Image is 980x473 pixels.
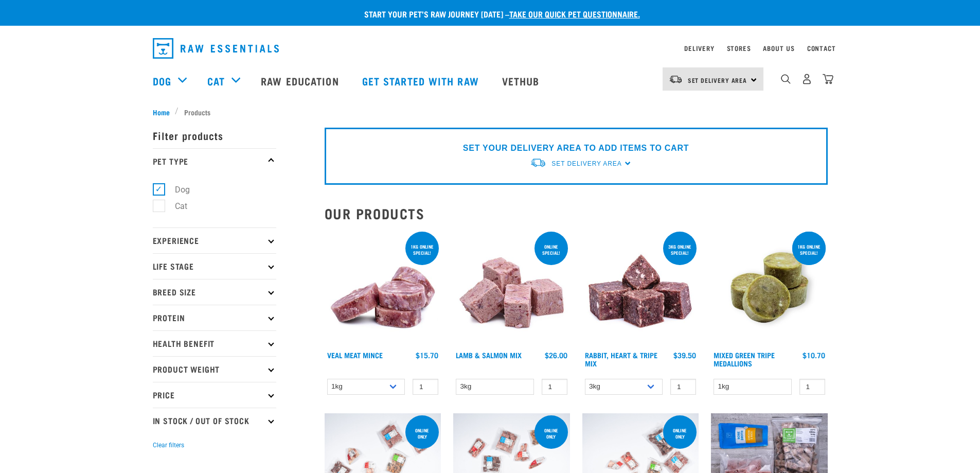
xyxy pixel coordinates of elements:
[663,423,697,444] div: Online Only
[781,74,791,84] img: home-icon-1@2x.png
[807,46,836,50] a: Contact
[711,230,828,346] img: Mixed Green Tripe
[153,73,171,89] a: Dog
[352,60,492,101] a: Get started with Raw
[153,38,279,59] img: Raw Essentials Logo
[456,353,522,357] a: Lamb & Salmon Mix
[153,253,276,279] p: Life Stage
[153,279,276,305] p: Breed Size
[405,239,439,260] div: 1kg online special!
[673,351,696,359] div: $39.50
[325,205,828,221] h2: Our Products
[413,379,438,395] input: 1
[509,11,640,16] a: take our quick pet questionnaire.
[534,239,568,260] div: ONLINE SPECIAL!
[803,351,825,359] div: $10.70
[453,230,570,346] img: 1029 Lamb Salmon Mix 01
[251,60,351,101] a: Raw Education
[153,148,276,174] p: Pet Type
[823,74,833,84] img: home-icon@2x.png
[153,305,276,330] p: Protein
[684,46,714,50] a: Delivery
[545,351,567,359] div: $26.00
[153,408,276,433] p: In Stock / Out Of Stock
[727,46,751,50] a: Stores
[153,356,276,382] p: Product Weight
[663,239,697,260] div: 3kg online special!
[763,46,794,50] a: About Us
[207,73,225,89] a: Cat
[153,107,175,117] a: Home
[463,142,689,154] p: SET YOUR DELIVERY AREA TO ADD ITEMS TO CART
[551,160,621,167] span: Set Delivery Area
[688,78,747,82] span: Set Delivery Area
[801,74,812,84] img: user.png
[153,107,170,117] span: Home
[153,122,276,148] p: Filter products
[158,200,191,213] label: Cat
[153,227,276,253] p: Experience
[492,60,553,101] a: Vethub
[799,379,825,395] input: 1
[153,107,828,117] nav: breadcrumbs
[416,351,438,359] div: $15.70
[534,423,568,444] div: Online Only
[153,382,276,408] p: Price
[145,34,836,63] nav: dropdown navigation
[405,423,439,444] div: Online Only
[327,353,383,357] a: Veal Meat Mince
[582,230,699,346] img: 1175 Rabbit Heart Tripe Mix 01
[792,239,826,260] div: 1kg online special!
[153,441,184,450] button: Clear filters
[153,330,276,356] p: Health Benefit
[670,379,696,395] input: 1
[158,183,194,196] label: Dog
[714,353,775,365] a: Mixed Green Tripe Medallions
[542,379,567,395] input: 1
[585,353,657,365] a: Rabbit, Heart & Tripe Mix
[669,75,683,84] img: van-moving.png
[325,230,441,346] img: 1160 Veal Meat Mince Medallions 01
[530,157,546,168] img: van-moving.png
